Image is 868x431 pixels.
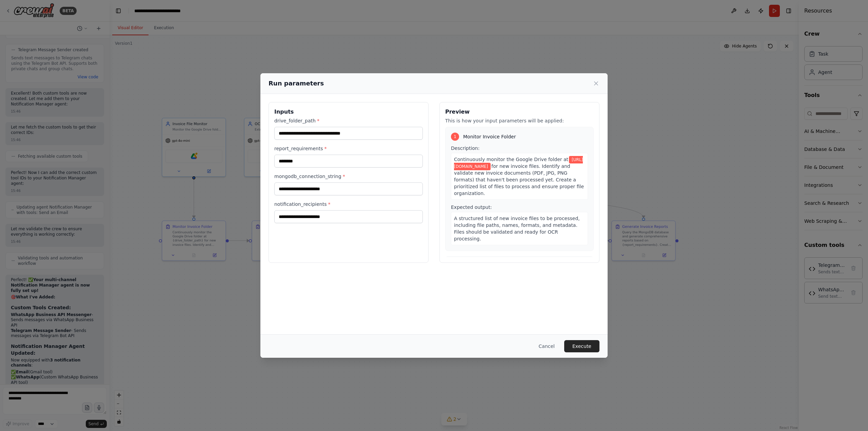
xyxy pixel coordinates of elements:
[463,133,516,140] span: Monitor Invoice Folder
[274,201,423,208] label: notification_recipients
[274,145,423,152] label: report_requirements
[269,79,324,88] h2: Run parameters
[454,157,568,162] span: Continuously monitor the Google Drive folder at
[451,145,479,151] span: Description:
[454,163,584,196] span: for new invoice files. Identify and validate new invoice documents (PDF, JPG, PNG formats) that h...
[274,117,423,124] label: drive_folder_path
[451,204,492,210] span: Expected output:
[451,133,459,141] div: 1
[445,108,594,116] h3: Preview
[533,340,560,352] button: Cancel
[454,216,580,241] span: A structured list of new invoice files to be processed, including file paths, names, formats, and...
[274,173,423,180] label: mongodb_connection_string
[454,156,583,170] span: Variable: drive_folder_path
[564,340,599,352] button: Execute
[445,117,594,124] p: This is how your input parameters will be applied:
[274,108,423,116] h3: Inputs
